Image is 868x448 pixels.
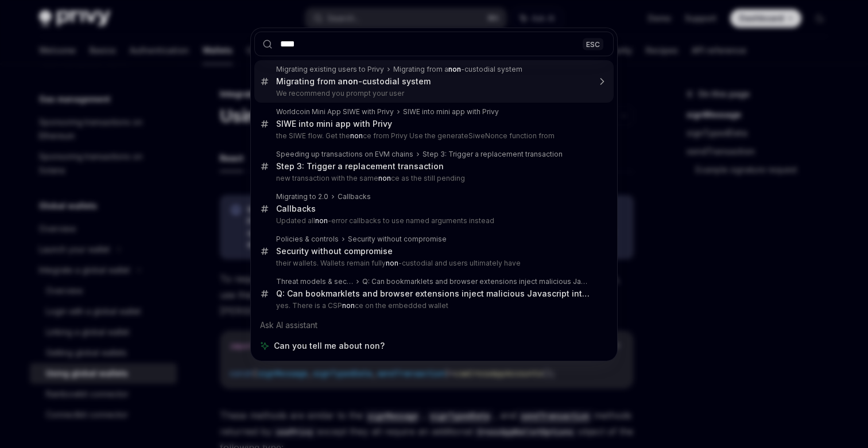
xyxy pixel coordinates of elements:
[276,107,394,116] div: Worldcoin Mini App SIWE with Privy
[338,192,371,201] div: Callbacks
[350,131,363,140] b: non
[276,259,590,268] p: their wallets. Wallets remain fully -custodial and users ultimately have
[276,174,590,183] p: new transaction with the same ce as the still pending
[386,259,398,267] b: non
[315,216,328,225] b: non
[276,289,590,299] div: Q: Can bookmarklets and browser extensions inject malicious Javascript into the iframe?
[276,119,392,129] div: SIWE into mini app with Privy
[276,192,328,201] div: Migrating to 2.0
[274,340,385,352] span: Can you tell me about non?
[342,301,355,310] b: non
[393,65,522,74] div: Migrating from a -custodial system
[276,65,384,74] div: Migrating existing users to Privy
[276,89,590,98] p: We recommend you prompt your user
[276,150,413,159] div: Speeding up transactions on EVM chains
[583,38,603,50] div: ESC
[276,204,316,214] div: Callbacks
[362,277,590,286] div: Q: Can bookmarklets and browser extensions inject malicious Javascript into the iframe?
[423,150,563,159] div: Step 3: Trigger a replacement transaction
[378,174,391,182] b: non
[254,315,614,336] div: Ask AI assistant
[276,161,444,172] div: Step 3: Trigger a replacement transaction
[276,246,393,256] div: Security without compromise
[276,301,590,310] p: yes. There is a CSP ce on the embedded wallet
[276,235,339,244] div: Policies & controls
[448,65,461,73] b: non
[276,131,590,141] p: the SIWE flow. Get the ce from Privy Use the generateSiweNonce function from
[276,216,590,225] p: Updated all -error callbacks to use named arguments instead
[276,277,353,286] div: Threat models & security FAQ
[343,76,358,86] b: non
[403,107,499,116] div: SIWE into mini app with Privy
[276,76,431,87] div: Migrating from a -custodial system
[348,235,447,244] div: Security without compromise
